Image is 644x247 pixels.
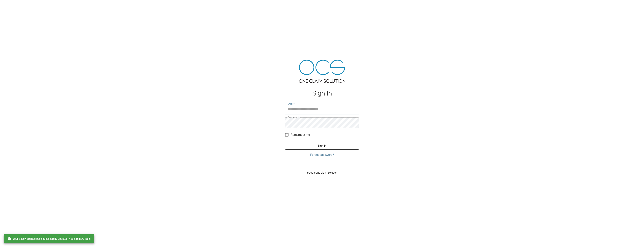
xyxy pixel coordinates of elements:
[291,133,310,137] span: Remember me
[288,102,295,105] label: Email
[285,142,359,150] button: Sign In
[288,116,299,119] label: Password
[7,235,91,242] div: Your password has been successfully updated. You can now login.
[299,60,345,83] img: ocs-logo-tra.png
[285,90,359,97] h1: Sign In
[285,171,359,175] p: © 2025 One Claim Solution
[285,153,359,157] a: Forgot password?
[4,2,19,10] img: ocs-logo-white-transparent.png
